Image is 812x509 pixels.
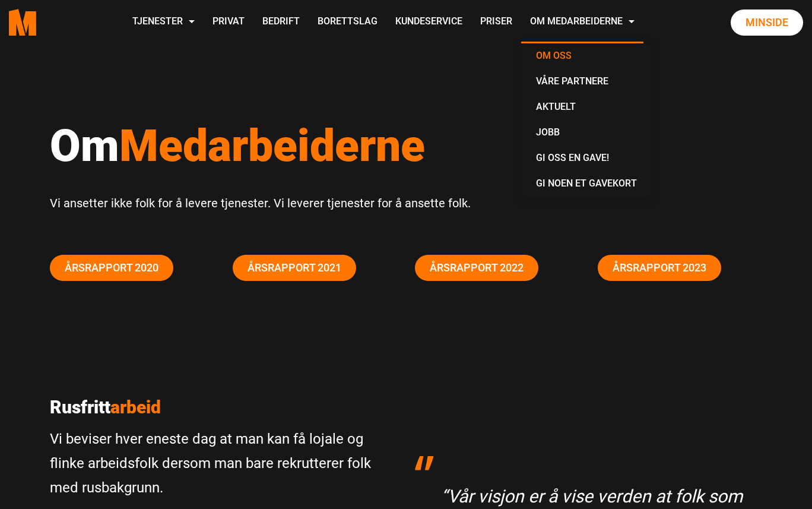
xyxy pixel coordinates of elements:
a: Årsrapport 2022 [415,255,538,281]
a: Om Medarbeiderne [521,1,643,43]
a: Aktuelt [526,95,646,121]
span: Medarbeiderne [119,119,425,172]
a: Borettslag [309,1,386,43]
a: Jobb [526,121,646,146]
a: Kundeservice [386,1,471,43]
a: Minside [731,10,803,36]
a: Årsrapport 2020 [50,255,173,281]
a: Privat [204,1,253,43]
a: Bedrift [253,1,309,43]
a: Våre partnere [526,69,646,95]
span: arbeid [110,397,161,418]
a: Om oss [526,44,646,69]
a: Årsrapport 2023 [598,255,721,281]
p: Rusfritt [50,397,397,418]
a: Gi noen et gavekort [526,172,646,197]
p: Vi ansetter ikke folk for å levere tjenester. Vi leverer tjenester for å ansette folk. [50,193,762,213]
a: Gi oss en gave! [526,146,646,172]
a: Priser [471,1,521,43]
a: Tjenester [123,1,204,43]
p: Vi beviser hver eneste dag at man kan få lojale og flinke arbeidsfolk dersom man bare rekrutterer... [50,427,397,499]
h1: Om [50,119,762,172]
a: Årsrapport 2021 [233,255,356,281]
